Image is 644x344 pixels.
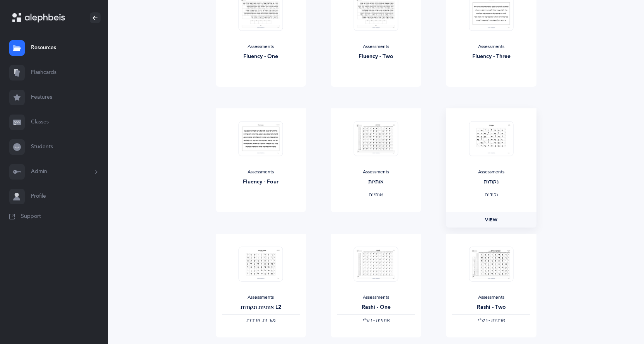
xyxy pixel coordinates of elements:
[354,246,398,282] img: Test_Form_-_%D7%90%D7%95%D7%AA%D7%99%D7%95%D7%AA_-Rashi_thumbnail_1703785176.png
[337,303,415,311] div: Rashi - One
[605,305,635,335] iframe: Drift Widget Chat Controller
[452,178,530,186] div: נקודות
[246,317,275,323] span: ‫נקודות, אותיות‬
[222,178,300,186] div: Fluency - Four
[485,192,498,197] span: ‫נקודות‬
[452,303,530,311] div: Rashi - Two
[452,53,530,61] div: Fluency - Three
[354,121,398,156] img: Test_Form_-_%D7%90%D7%95%D7%AA%D7%99%D7%95%D7%AA_thumbnail_1703568131.png
[446,212,536,228] a: View
[452,44,530,50] div: Assessments
[222,294,300,301] div: Assessments
[222,303,300,311] div: אותיות ונקודות L2
[469,121,514,156] img: Test_Form_-_%D7%A0%D7%A7%D7%95%D7%93%D7%95%D7%AA_thumbnail_1703568348.png
[337,294,415,301] div: Assessments
[337,53,415,61] div: Fluency - Two
[337,44,415,50] div: Assessments
[337,169,415,175] div: Assessments
[222,53,300,61] div: Fluency - One
[239,246,283,282] img: Test_Form_-_%D7%90%D7%95%D7%AA%D7%99%D7%95%D7%AA_%D7%95%D7%A0%D7%A7%D7%95%D7%93%D7%95%D7%AA_L2_th...
[485,216,497,223] span: View
[369,192,383,197] span: ‫אותיות‬
[452,169,530,175] div: Assessments
[239,121,283,156] img: Fluency_4_thumbnail_1683460130.png
[362,317,390,323] span: ‫אותיות - רש"י‬
[21,213,41,221] span: Support
[222,44,300,50] div: Assessments
[469,246,514,282] img: Test_Form_-_%D7%90%D7%95%D7%AA%D7%99%D7%95%D7%AA_%D7%95%D7%A0%D7%A7%D7%95%D7%93%D7%95%D7%AA_L2_Ra...
[478,317,505,323] span: ‫אותיות - רש"י‬
[337,178,415,186] div: אותיות
[452,294,530,301] div: Assessments
[222,169,300,175] div: Assessments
